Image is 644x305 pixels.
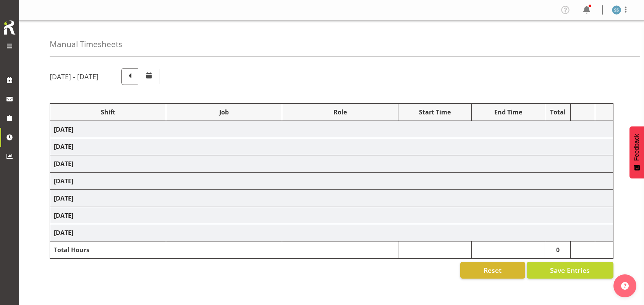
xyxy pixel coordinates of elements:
[2,19,17,36] img: Rosterit icon logo
[50,173,613,190] td: [DATE]
[50,241,166,259] td: Total Hours
[50,207,613,224] td: [DATE]
[50,72,99,81] h5: [DATE] - [DATE]
[550,265,590,275] span: Save Entries
[50,40,122,49] h4: Manual Timesheets
[402,108,468,117] div: Start Time
[50,224,613,241] td: [DATE]
[621,282,629,290] img: help-xxl-2.png
[170,108,278,117] div: Job
[629,126,644,178] button: Feedback - Show survey
[484,265,502,275] span: Reset
[50,190,613,207] td: [DATE]
[545,241,571,259] td: 0
[50,155,613,173] td: [DATE]
[50,121,613,138] td: [DATE]
[460,262,525,279] button: Reset
[286,108,394,117] div: Role
[633,134,640,161] span: Feedback
[50,138,613,155] td: [DATE]
[527,262,613,279] button: Save Entries
[54,108,162,117] div: Shift
[612,5,621,15] img: shane-shaw-williams1936.jpg
[476,108,541,117] div: End Time
[549,108,566,117] div: Total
